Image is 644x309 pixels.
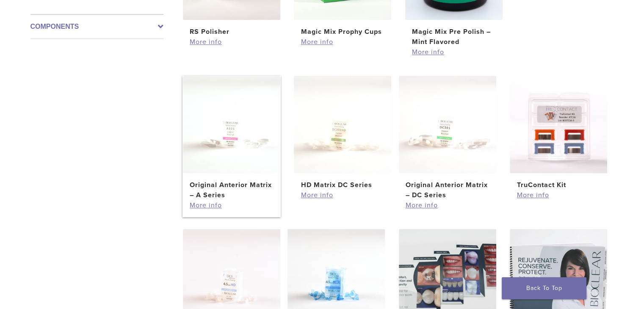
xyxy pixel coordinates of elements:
h2: Magic Mix Prophy Cups [301,27,384,37]
h2: Magic Mix Pre Polish – Mint Flavored [412,27,496,47]
h2: HD Matrix DC Series [301,180,384,190]
h2: Original Anterior Matrix – A Series [190,180,274,200]
img: HD Matrix DC Series [294,76,391,173]
a: More info [190,37,274,47]
a: Back To Top [502,277,586,299]
h2: TruContact Kit [517,180,600,190]
a: TruContact KitTruContact Kit [509,76,608,190]
a: More info [190,200,274,210]
h2: RS Polisher [190,27,274,37]
a: More info [412,47,496,57]
img: Original Anterior Matrix - DC Series [399,76,496,173]
a: More info [406,200,489,210]
a: HD Matrix DC SeriesHD Matrix DC Series [293,76,392,190]
a: More info [517,190,600,200]
a: Original Anterior Matrix - DC SeriesOriginal Anterior Matrix – DC Series [398,76,497,200]
a: More info [301,37,384,47]
a: Original Anterior Matrix - A SeriesOriginal Anterior Matrix – A Series [182,76,281,200]
h2: Original Anterior Matrix – DC Series [406,180,489,200]
img: Original Anterior Matrix - A Series [183,76,280,173]
label: Components [30,22,163,32]
img: TruContact Kit [510,76,607,173]
a: More info [301,190,384,200]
